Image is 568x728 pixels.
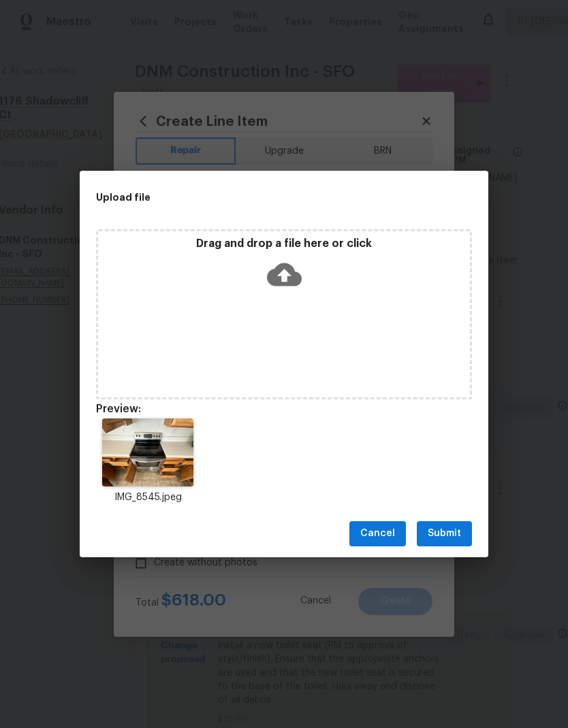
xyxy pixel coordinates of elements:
span: Submit [428,525,461,542]
span: Cancel [360,525,395,542]
h2: Upload file [96,190,411,205]
img: 2Q== [102,418,193,486]
button: Cancel [349,521,406,546]
button: Submit [417,521,472,546]
p: Drag and drop a file here or click [98,237,470,251]
p: IMG_8545.jpeg [96,491,200,505]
